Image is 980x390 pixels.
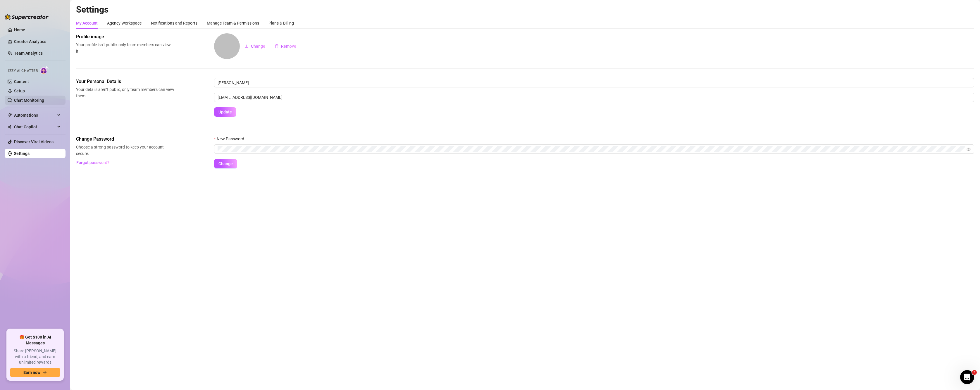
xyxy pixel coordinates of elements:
button: Update [214,107,236,117]
input: Enter name [214,78,974,87]
span: Chat Copilot [14,122,56,132]
span: Remove [281,44,296,49]
span: Forgot password? [76,160,109,165]
a: Discover Viral Videos [14,139,54,144]
div: Agency Workspace [107,20,142,26]
span: Change [218,161,233,166]
div: Plans & Billing [268,20,294,26]
span: arrow-right [43,370,47,375]
input: Enter new email [214,93,974,102]
button: Change [240,42,270,51]
span: Change [251,44,265,49]
span: Automations [14,111,56,120]
img: logo-BBDzfeDw.svg [5,14,49,20]
div: Manage Team & Permissions [207,20,259,26]
a: Content [14,79,29,84]
iframe: Intercom live chat [960,370,974,384]
span: Profile image [76,33,174,40]
span: delete [275,44,279,48]
span: Your Personal Details [76,78,174,85]
span: thunderbolt [8,113,12,118]
span: upload [244,44,249,48]
img: AI Chatter [40,66,49,74]
input: New Password [218,146,965,152]
button: Change [214,159,237,168]
span: 🎁 Get $100 in AI Messages [10,334,60,346]
a: Team Analytics [14,51,43,56]
a: Settings [14,151,30,156]
a: Setup [14,89,25,93]
button: Forgot password? [76,158,109,167]
label: New Password [214,136,248,142]
a: Home [14,27,25,32]
span: Choose a strong password to keep your account secure. [76,144,174,157]
div: Notifications and Reports [151,20,197,26]
a: Creator Analytics [14,37,61,46]
h2: Settings [76,4,974,15]
span: 3 [972,370,977,375]
div: My Account [76,20,98,26]
button: Remove [270,42,301,51]
button: Earn nowarrow-right [10,368,60,377]
span: eye-invisible [967,147,971,151]
span: Earn now [23,370,40,375]
a: Chat Monitoring [14,98,44,103]
span: Share [PERSON_NAME] with a friend, and earn unlimited rewards [10,348,60,365]
span: Izzy AI Chatter [8,68,38,74]
img: Chat Copilot [8,125,11,129]
span: Your profile isn’t public, only team members can view it. [76,42,174,54]
span: Your details aren’t public, only team members can view them. [76,86,174,99]
span: Change Password [76,136,174,143]
span: Update [218,110,232,114]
